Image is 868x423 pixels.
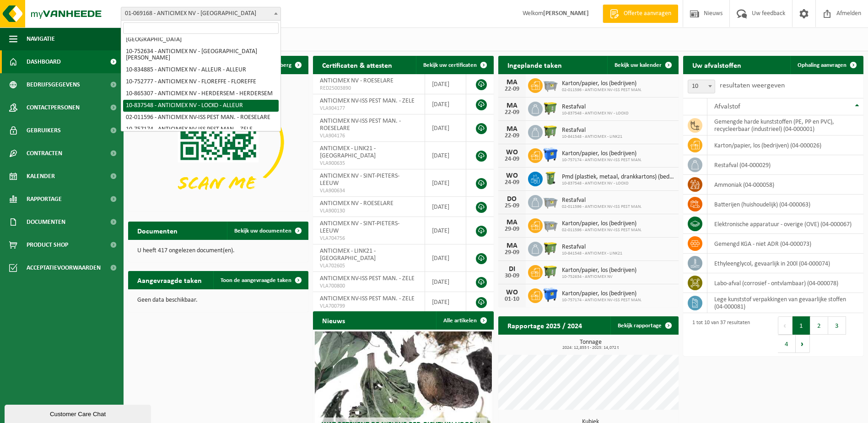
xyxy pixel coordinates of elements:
[688,80,715,93] span: 10
[615,62,662,68] span: Bekijk uw kalender
[562,134,622,140] span: 10-841548 - ANTICIMEX - LINK21
[123,64,279,76] li: 10-834885 - ANTICIMEX NV - ALLEUR - ALLEUR
[707,234,863,254] td: gemengd KGA - niet ADR (04-000073)
[27,142,62,165] span: Contracten
[121,7,281,21] span: 01-069168 - ANTICIMEX NV - ROESELARE
[562,127,622,134] span: Restafval
[503,79,521,86] div: MA
[320,248,376,262] span: ANTICIMEX - LINK21 - [GEOGRAPHIC_DATA]
[128,222,187,239] h2: Documenten
[828,316,846,335] button: 3
[503,289,521,296] div: WO
[798,62,846,68] span: Ophaling aanvragen
[123,76,279,88] li: 10-752777 - ANTICIMEX NV - FLOREFFE - FLOREFFE
[503,203,521,209] div: 25-09
[221,277,291,283] span: Toon de aangevraagde taken
[720,82,785,89] label: resultaten weergeven
[128,271,211,289] h2: Aangevraagde taken
[707,115,863,136] td: gemengde harde kunststoffen (PE, PP en PVC), recycleerbaar (industrieel) (04-000001)
[27,27,55,50] span: Navigatie
[621,9,674,18] span: Offerte aanvragen
[562,150,642,157] span: Karton/papier, los (bedrijven)
[320,160,418,167] span: VLA900635
[27,188,62,211] span: Rapportage
[123,100,279,112] li: 10-837548 - ANTICIMEX NV - LOCKO - ALLEUR
[543,100,558,116] img: WB-1100-HPE-GN-50
[503,266,521,273] div: DI
[27,211,65,233] span: Documenten
[264,56,307,74] button: Verberg
[562,103,629,111] span: Restafval
[425,244,466,272] td: [DATE]
[320,187,418,195] span: VLA900634
[313,56,401,74] h2: Certificaten & attesten
[123,88,279,100] li: 10-865307 - ANTICIMEX NV - HERDERSEM - HERDERSEM
[320,200,394,207] span: ANTICIMEX NV - ROESELARE
[320,85,418,92] span: RED25003890
[707,293,863,313] td: lege kunststof verpakkingen van gevaarlijke stoffen (04-000081)
[27,165,55,188] span: Kalender
[498,56,571,74] h2: Ingeplande taken
[607,56,678,74] a: Bekijk uw kalender
[543,77,558,92] img: WB-2500-GAL-GY-04
[123,46,279,64] li: 10-752634 - ANTICIMEX NV - [GEOGRAPHIC_DATA][PERSON_NAME]
[707,273,863,293] td: labo-afval (corrosief - ontvlambaar) (04-000078)
[503,102,521,109] div: MA
[543,194,558,209] img: WB-2500-GAL-GY-04
[543,147,558,163] img: WB-1100-HPE-BE-01
[320,132,418,140] span: VLA904176
[707,175,863,195] td: ammoniak (04-000058)
[320,295,415,302] span: ANTICIMEX NV-ISS PEST MAN. - ZELE
[320,207,418,215] span: VLA900130
[562,267,636,274] span: Karton/papier, los (bedrijven)
[213,271,307,289] a: Toon de aangevraagde taken
[320,118,401,132] span: ANTICIMEX NV-ISS PEST MAN. - ROESELARE
[436,311,493,330] a: Alle artikelen
[790,56,863,74] a: Ophaling aanvragen
[610,316,678,335] a: Bekijk rapportage
[423,62,477,68] span: Bekijk uw certificaten
[271,62,291,68] span: Verberg
[503,242,521,249] div: MA
[137,248,299,254] p: U heeft 417 ongelezen document(en).
[320,235,418,242] span: VLA704756
[121,7,280,20] span: 01-069168 - ANTICIMEX NV - ROESELARE
[503,86,521,92] div: 22-09
[313,311,354,329] h2: Nieuws
[416,56,493,74] a: Bekijk uw certificaten
[543,10,589,17] strong: [PERSON_NAME]
[603,5,678,23] a: Offerte aanvragen
[27,119,61,142] span: Gebruikers
[137,297,299,304] p: Geen data beschikbaar.
[320,303,418,310] span: VLA700799
[320,77,394,84] span: ANTICIMEX NV - ROESELARE
[425,292,466,312] td: [DATE]
[543,170,558,186] img: WB-0240-HPE-GN-50
[562,220,642,228] span: Karton/papier, los (bedrijven)
[503,125,521,133] div: MA
[503,249,521,256] div: 29-09
[562,204,642,210] span: 02-011596 - ANTICIMEX NV-ISS PEST MAN.
[320,220,399,234] span: ANTICIMEX NV - SINT-PIETERS-LEEUW
[688,315,750,354] div: 1 tot 10 van 37 resultaten
[562,111,629,116] span: 10-837548 - ANTICIMEX NV - LOCKO
[562,244,622,251] span: Restafval
[425,272,466,292] td: [DATE]
[707,136,863,155] td: karton/papier, los (bedrijven) (04-000026)
[778,335,796,353] button: 4
[425,142,466,169] td: [DATE]
[562,197,642,204] span: Restafval
[543,264,558,279] img: WB-1100-HPE-GN-50
[320,145,376,159] span: ANTICIMEX - LINK21 - [GEOGRAPHIC_DATA]
[234,228,291,234] span: Bekijk uw documenten
[425,169,466,197] td: [DATE]
[707,254,863,273] td: ethyleenglycol, gevaarlijk in 200l (04-000074)
[778,316,793,335] button: Previous
[27,256,101,279] span: Acceptatievoorwaarden
[714,103,740,110] span: Afvalstof
[27,50,61,73] span: Dashboard
[27,96,80,119] span: Contactpersonen
[498,316,591,334] h2: Rapportage 2025 / 2024
[425,74,466,94] td: [DATE]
